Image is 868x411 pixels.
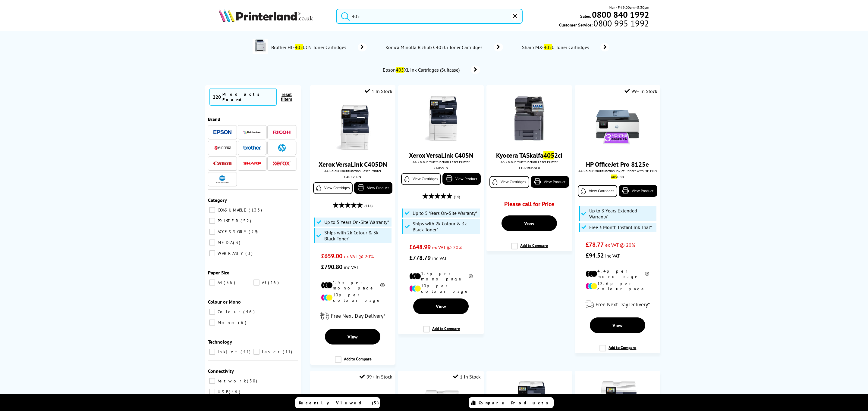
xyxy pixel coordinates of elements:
button: reset filters [277,92,297,102]
span: 133 [249,207,263,213]
span: £790.80 [321,263,342,271]
li: 10p per colour page [321,292,385,303]
input: CONSUMABLE 133 [209,207,215,213]
span: Ships with 2k Colour & 3k Black Toner* [413,221,478,233]
span: 41 [241,349,252,354]
div: modal_delivery [578,296,657,313]
span: Epson XL Ink Cartridges (Suitcase) [382,67,462,73]
a: View [502,215,557,231]
span: Colour [216,309,243,314]
a: View Product [619,185,657,197]
input: Laser 11 [253,349,259,355]
span: View [348,334,358,340]
span: Sharp MX- 0 Toner Cartridges [521,44,591,50]
span: £659.00 [321,252,342,260]
span: 36 [224,280,237,285]
span: Paper Size [208,270,229,276]
input: MEDIA 3 [209,239,215,246]
a: View Cartridges [401,173,441,185]
span: MEDIA [216,240,232,245]
span: Free Next Day Delivery* [596,301,650,308]
a: Kyocera TASkalfa4052ci [496,151,562,159]
span: Inkjet [216,349,240,354]
span: £648.99 [409,243,431,251]
img: HL4050CN-conspage.jpg [253,39,268,54]
span: Customer Service: [559,20,649,28]
input: USB 46 [209,389,215,395]
span: Mon - Fri 9:00am - 5:30pm [609,5,649,10]
li: 1.5p per mono page [321,280,385,291]
a: Sharp MX-4050 Toner Cartridges [521,43,609,51]
span: Up to 3 Years Extended Warranty* [589,208,655,220]
span: Konica Minolta Bizhub C4050i Toner Cartridges [385,44,485,50]
span: PRINTER [216,218,240,224]
span: £778.79 [409,254,431,262]
span: 11 [283,349,294,354]
b: 0800 840 1992 [592,9,649,20]
a: Brother HL-4050CN Toner Cartridges [271,39,367,55]
span: 16 [268,280,280,285]
span: ex VAT @ 20% [605,242,635,248]
a: View [413,298,469,314]
span: inc VAT [432,255,447,261]
a: View Product [531,176,569,188]
a: Xerox VersaLink C405DN [319,160,387,168]
label: Add to Compare [511,243,548,254]
span: Mono [216,320,237,325]
input: ACCESSORY 29 [209,229,215,235]
a: Konica Minolta Bizhub C4050i Toner Cartridges [385,43,503,51]
li: 4.4p per mono page [586,268,649,279]
a: Compare Products [469,397,554,408]
span: 46 [243,309,256,314]
input: Colour 46 [209,309,215,315]
div: C405V_N [403,165,479,170]
span: 50 [247,378,259,384]
span: A4 Colour Multifunction Laser Printer [313,168,392,173]
span: 29 [249,229,259,234]
img: Kyocera [213,146,231,150]
a: 0800 840 1992 [591,12,649,17]
span: Laser [260,349,282,354]
li: 1.5p per mono page [409,271,473,282]
div: 99+ In Stock [624,88,657,94]
div: 1102RM3NL0 [491,165,567,170]
span: (114) [364,200,373,212]
span: (14) [454,191,460,202]
input: Search produc [336,9,523,24]
a: View Cartridges [313,182,353,194]
span: Category [208,197,227,203]
span: 3 [245,251,254,256]
a: View Product [354,182,392,194]
div: 1 In Stock [365,88,392,94]
span: ex VAT @ 20% [432,244,462,250]
label: Add to Compare [423,326,460,337]
a: Printerland Logo [219,9,329,23]
span: Colour or Mono [208,299,241,305]
span: ACCESSORY [216,229,248,234]
span: View [524,220,534,226]
img: Printerland Logo [219,9,313,22]
div: modal_delivery [313,307,392,324]
img: Ricoh [273,131,291,134]
img: Printerland [243,131,261,134]
a: View Cartridges [578,185,617,197]
span: WARRANTY [216,251,245,256]
a: Recently Viewed (5) [295,397,380,408]
mark: 405 [295,44,303,50]
input: Inkjet 41 [209,349,215,355]
span: Connectivity [208,368,234,374]
span: A3 [260,280,267,285]
span: A4 [216,280,223,285]
span: Technology [208,339,232,345]
div: C405V_DN [315,175,391,179]
div: 1 In Stock [453,374,481,380]
span: Free Next Day Delivery* [331,312,385,319]
label: Add to Compare [599,345,636,356]
input: WARRANTY 3 [209,250,215,256]
span: inc VAT [605,253,620,259]
span: View [612,322,623,328]
a: View Cartridges [489,176,529,188]
input: A3 16 [253,280,259,286]
li: 10p per colour page [409,283,473,294]
mark: 405 [544,44,552,50]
